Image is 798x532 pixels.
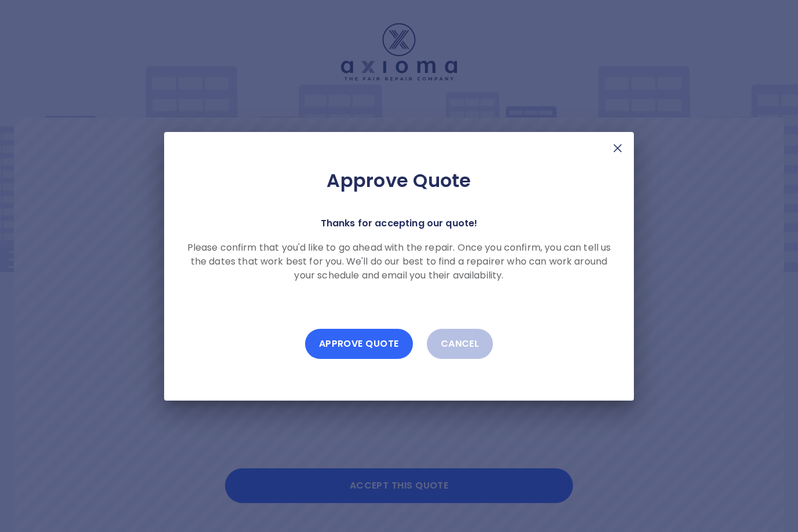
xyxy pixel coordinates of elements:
[321,215,478,232] p: Thanks for accepting our quote!
[611,141,625,155] img: X Mark
[183,241,615,282] p: Please confirm that you'd like to go ahead with the repair. Once you confirm, you can tell us the...
[183,169,615,192] h2: Approve Quote
[427,329,494,359] button: Cancel
[305,329,413,359] button: Approve Quote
